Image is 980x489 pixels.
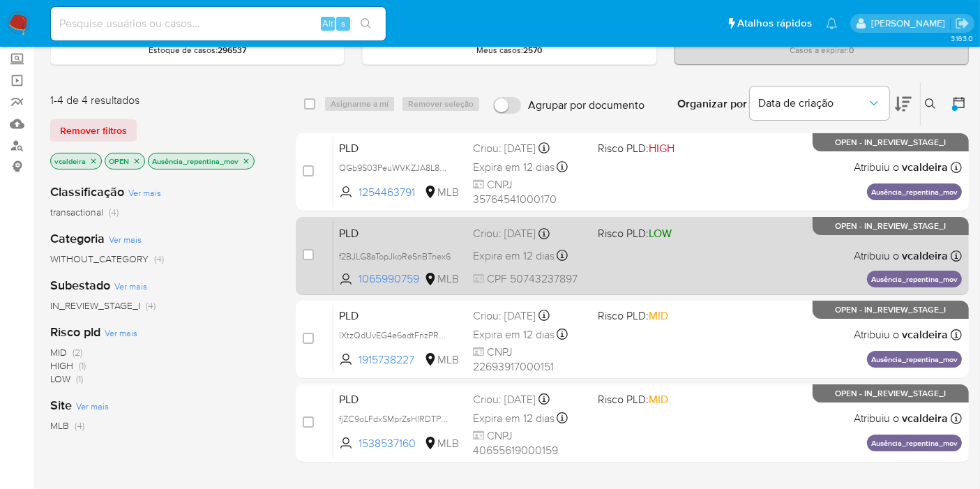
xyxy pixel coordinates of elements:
[955,16,970,31] a: Sair
[871,17,950,30] p: vitoria.caldeira@mercadolivre.com
[322,17,333,30] span: Alt
[352,14,380,33] button: search-icon
[341,17,345,30] span: s
[51,15,386,33] input: Pesquise usuários ou casos...
[951,33,973,44] span: 3.163.0
[737,16,812,31] span: Atalhos rápidos
[826,17,838,29] a: Notificações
